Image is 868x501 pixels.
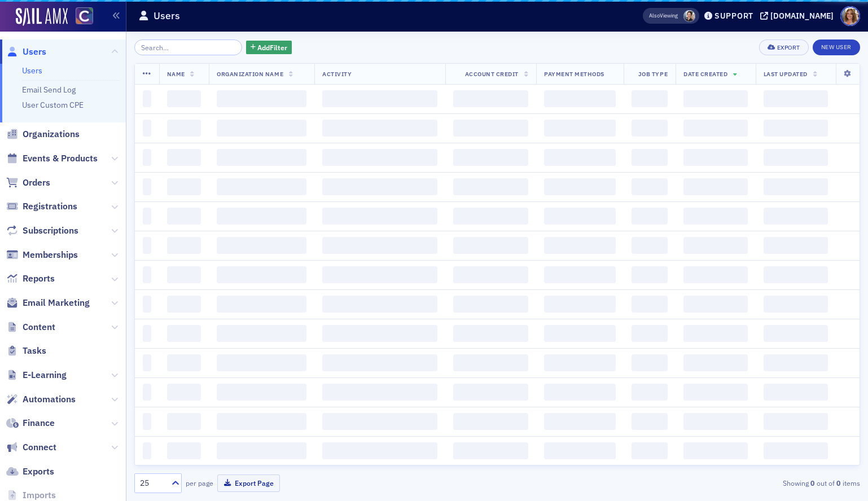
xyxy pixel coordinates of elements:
a: Events & Products [6,152,98,165]
span: Finance [23,417,55,429]
span: ‌ [143,208,151,225]
span: ‌ [322,208,437,225]
span: ‌ [143,178,151,195]
span: ‌ [217,120,306,137]
h1: Users [154,9,180,23]
span: ‌ [632,208,668,225]
span: ‌ [322,90,437,107]
a: Automations [6,393,76,406]
span: ‌ [143,442,151,459]
span: ‌ [683,325,748,342]
input: Search… [134,39,242,55]
span: ‌ [683,237,748,254]
a: New User [813,39,860,55]
span: Orders [23,177,50,189]
a: Organizations [6,128,80,140]
div: [DOMAIN_NAME] [770,11,834,21]
span: Profile [840,6,860,26]
span: ‌ [453,237,528,254]
span: ‌ [217,90,306,107]
span: ‌ [322,178,437,195]
a: Users [6,46,46,58]
span: Reports [23,273,55,285]
span: ‌ [764,120,828,137]
span: ‌ [217,237,306,254]
span: ‌ [143,237,151,254]
span: ‌ [217,325,306,342]
div: Export [777,45,800,51]
span: ‌ [453,120,528,137]
div: Support [714,11,753,21]
span: Job Type [638,70,668,78]
span: Date Created [683,70,727,78]
span: ‌ [217,384,306,401]
span: ‌ [322,266,437,283]
span: ‌ [217,442,306,459]
span: Organization Name [217,70,283,78]
span: Account Credit [465,70,519,78]
span: ‌ [322,442,437,459]
span: ‌ [167,120,201,137]
label: per page [186,478,213,488]
span: ‌ [632,149,668,166]
span: ‌ [764,442,828,459]
span: ‌ [322,413,437,430]
strong: 0 [835,478,843,488]
span: ‌ [143,325,151,342]
span: ‌ [683,90,748,107]
span: ‌ [683,266,748,283]
span: ‌ [764,178,828,195]
span: Payment Methods [544,70,604,78]
span: ‌ [453,354,528,371]
span: ‌ [453,384,528,401]
span: ‌ [544,442,616,459]
span: Memberships [23,249,78,261]
span: ‌ [143,90,151,107]
span: ‌ [167,178,201,195]
button: Export [759,39,808,55]
span: ‌ [217,354,306,371]
a: Users [22,65,42,76]
img: SailAMX [76,7,93,25]
span: Name [167,70,185,78]
span: ‌ [632,354,668,371]
span: ‌ [322,149,437,166]
a: Reports [6,273,55,285]
span: ‌ [167,237,201,254]
span: ‌ [683,413,748,430]
span: Activity [322,70,352,78]
span: ‌ [453,325,528,342]
span: E-Learning [23,369,67,381]
span: ‌ [683,442,748,459]
span: ‌ [453,90,528,107]
span: ‌ [322,120,437,137]
span: ‌ [632,413,668,430]
span: ‌ [167,296,201,313]
span: ‌ [683,149,748,166]
span: ‌ [143,384,151,401]
span: ‌ [764,90,828,107]
span: ‌ [167,384,201,401]
strong: 0 [809,478,817,488]
a: Connect [6,441,56,454]
span: ‌ [683,296,748,313]
span: ‌ [683,354,748,371]
span: ‌ [453,208,528,225]
span: Content [23,321,55,333]
span: ‌ [683,178,748,195]
span: ‌ [544,90,616,107]
span: ‌ [167,90,201,107]
span: ‌ [544,149,616,166]
span: Pamela Galey-Coleman [683,10,695,22]
span: ‌ [217,208,306,225]
span: ‌ [322,384,437,401]
span: ‌ [217,266,306,283]
a: SailAMX [16,8,68,26]
span: ‌ [322,237,437,254]
span: ‌ [764,208,828,225]
span: ‌ [322,354,437,371]
span: ‌ [143,120,151,137]
span: ‌ [453,442,528,459]
span: ‌ [453,149,528,166]
span: Organizations [23,128,80,140]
